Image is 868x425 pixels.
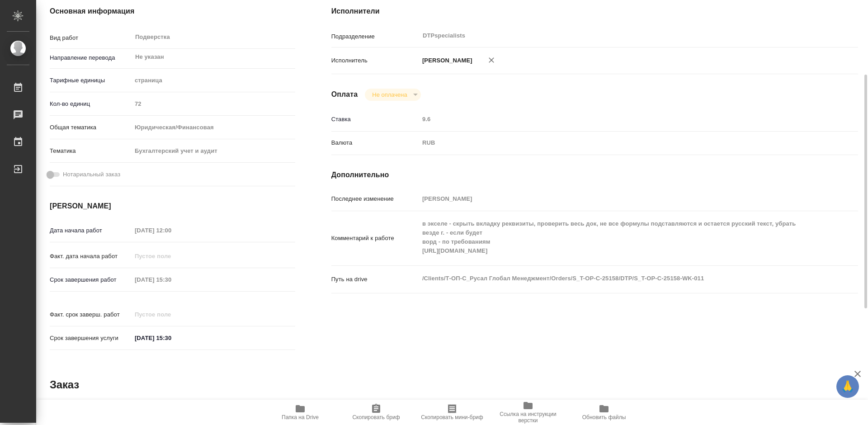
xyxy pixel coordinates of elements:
[419,113,814,126] input: Пустое поле
[331,32,419,41] p: Подразделение
[331,234,419,243] p: Комментарий к работе
[566,400,642,425] button: Обновить файлы
[50,123,132,132] p: Общая тематика
[836,375,859,398] button: 🙏
[132,250,211,263] input: Пустое поле
[331,56,419,65] p: Исполнитель
[365,89,420,101] div: Не оплачена
[419,56,472,65] p: [PERSON_NAME]
[50,201,295,212] h4: [PERSON_NAME]
[331,138,419,147] p: Валюта
[414,400,490,425] button: Скопировать мини-бриф
[331,89,358,100] h4: Оплата
[50,146,132,156] p: Тематика
[50,252,132,261] p: Факт. дата начала работ
[352,414,400,420] span: Скопировать бриф
[50,334,132,343] p: Срок завершения услуги
[132,73,295,88] div: страница
[582,414,626,420] span: Обновить файлы
[338,400,414,425] button: Скопировать бриф
[50,378,79,392] h2: Заказ
[50,53,132,62] p: Направление перевода
[50,99,132,109] p: Кол-во единиц
[840,377,855,396] span: 🙏
[419,135,814,151] div: RUB
[50,226,132,235] p: Дата начала работ
[132,224,211,237] input: Пустое поле
[132,97,295,110] input: Пустое поле
[132,143,295,159] div: Бухгалтерский учет и аудит
[419,192,814,205] input: Пустое поле
[50,76,132,85] p: Тарифные единицы
[132,331,211,345] input: ✎ Введи что-нибудь
[50,6,295,17] h4: Основная информация
[331,6,858,17] h4: Исполнители
[63,170,120,179] span: Нотариальный заказ
[495,411,561,424] span: Ссылка на инструкции верстки
[419,271,814,286] textarea: /Clients/Т-ОП-С_Русал Глобал Менеджмент/Orders/S_T-OP-C-25158/DTP/S_T-OP-C-25158-WK-011
[421,414,483,420] span: Скопировать мини-бриф
[419,216,814,259] textarea: в экселе - скрыть вкладку реквизиты, проверить весь док, не все формулы подставляются и остается ...
[331,194,419,203] p: Последнее изменение
[282,414,319,420] span: Папка на Drive
[132,273,211,286] input: Пустое поле
[262,400,338,425] button: Папка на Drive
[369,91,410,99] button: Не оплачена
[331,275,419,284] p: Путь на drive
[331,170,858,180] h4: Дополнительно
[481,50,501,70] button: Удалить исполнителя
[132,120,295,135] div: Юридическая/Финансовая
[490,400,566,425] button: Ссылка на инструкции верстки
[50,275,132,284] p: Срок завершения работ
[50,310,132,319] p: Факт. срок заверш. работ
[331,115,419,124] p: Ставка
[50,33,132,42] p: Вид работ
[132,308,211,321] input: Пустое поле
